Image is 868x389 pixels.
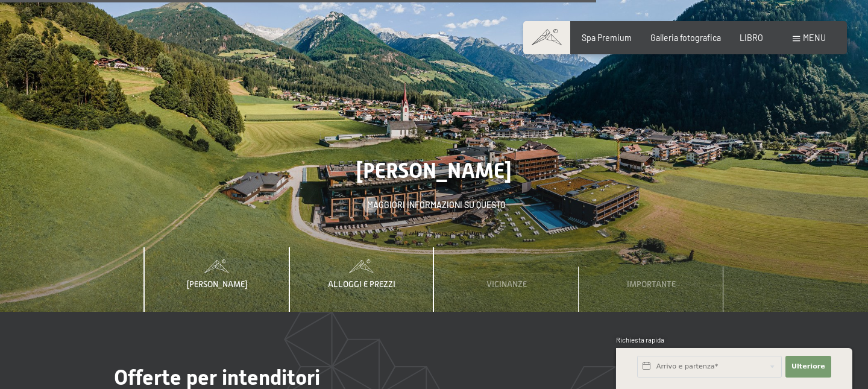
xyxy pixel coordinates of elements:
font: Vicinanze [486,279,527,289]
font: [PERSON_NAME] [187,279,247,289]
font: menu [803,33,826,43]
font: Maggiori informazioni su questo [367,200,506,210]
font: Alloggi e prezzi [328,279,395,289]
a: LIBRO [740,33,763,43]
font: Richiesta rapida [616,336,664,344]
a: Galleria fotografica [650,33,721,43]
font: Importante [627,279,676,289]
font: Ulteriore [791,362,825,370]
font: [PERSON_NAME] [356,158,512,183]
a: Maggiori informazioni su questo [362,199,506,211]
button: Ulteriore [785,356,831,378]
a: Spa Premium [582,33,632,43]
